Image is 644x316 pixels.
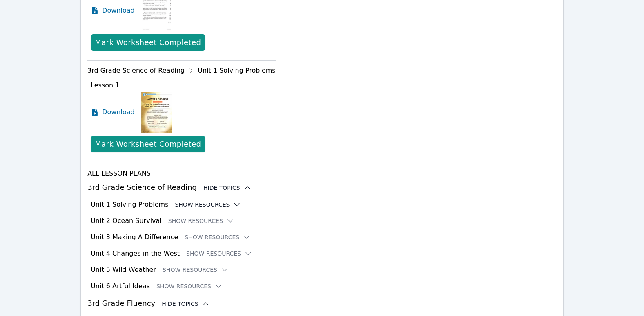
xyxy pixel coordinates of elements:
[91,34,205,51] button: Mark Worksheet Completed
[91,216,162,226] h3: Unit 2 Ocean Survival
[156,282,223,290] button: Show Resources
[203,184,252,192] button: Hide Topics
[91,136,205,152] button: Mark Worksheet Completed
[87,182,557,193] h3: 3rd Grade Science of Reading
[186,249,252,258] button: Show Resources
[175,200,241,209] button: Show Resources
[91,281,150,291] h3: Unit 6 Artful Ideas
[91,81,119,89] span: Lesson 1
[87,169,557,178] h4: All Lesson Plans
[91,92,135,133] a: Download
[168,217,234,225] button: Show Resources
[87,298,557,309] h3: 3rd Grade Fluency
[87,64,276,77] div: 3rd Grade Science of Reading Unit 1 Solving Problems
[141,92,172,133] img: Lesson 1
[185,233,251,241] button: Show Resources
[102,6,135,16] span: Download
[102,107,135,117] span: Download
[91,265,156,275] h3: Unit 5 Wild Weather
[162,300,210,308] button: Hide Topics
[91,200,168,209] h3: Unit 1 Solving Problems
[95,37,201,48] div: Mark Worksheet Completed
[163,266,229,274] button: Show Resources
[91,232,178,242] h3: Unit 3 Making A Difference
[95,138,201,150] div: Mark Worksheet Completed
[91,249,180,258] h3: Unit 4 Changes in the West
